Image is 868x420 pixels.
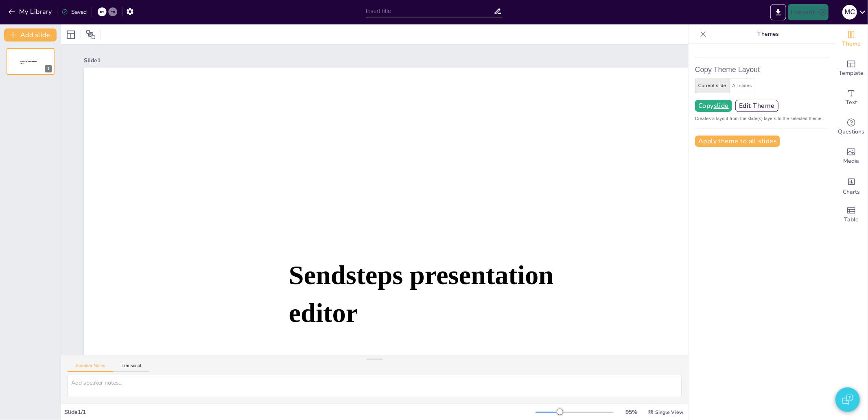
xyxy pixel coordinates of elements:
[839,69,864,78] span: Template
[695,115,829,122] span: Creates a layout from the slide(s) layers to the selected theme.
[61,8,87,16] div: Saved
[844,157,859,166] span: Media
[844,215,859,224] span: Table
[695,79,829,93] div: create layout
[729,79,755,93] button: all slides
[835,54,868,83] div: Add ready made slides
[64,408,536,416] div: Slide 1 / 1
[695,64,829,75] h6: Copy Theme Layout
[842,39,861,48] span: Theme
[20,61,37,65] span: Sendsteps presentation editor
[835,112,868,142] div: Get real-time input from your audience
[846,98,857,107] span: Text
[68,363,114,372] button: Speaker Notes
[835,171,868,200] div: Add charts and graphs
[4,28,57,42] button: Add slide
[842,5,857,20] div: M C
[86,30,96,39] span: Position
[788,4,829,20] button: Present
[735,100,778,112] button: Edit Theme
[6,5,55,18] button: My Library
[114,363,150,372] button: Transcript
[835,142,868,171] div: Add images, graphics, shapes or video
[695,100,732,112] button: Copyslide
[45,65,52,72] div: 1
[695,136,780,147] button: Apply theme to all slides
[843,188,860,197] span: Charts
[838,127,865,136] span: Questions
[289,260,554,328] span: Sendsteps presentation editor
[710,24,827,44] p: Themes
[622,408,641,416] div: 95 %
[842,4,857,20] button: M C
[835,24,868,54] div: Change the overall theme
[714,103,729,109] u: slide
[835,83,868,112] div: Add text boxes
[366,5,494,17] input: Insert title
[695,79,730,93] button: current slide
[7,48,55,75] div: 1
[655,409,683,416] span: Single View
[835,200,868,230] div: Add a table
[84,57,738,64] div: Slide 1
[770,4,786,20] button: Export to PowerPoint
[64,28,77,41] div: Layout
